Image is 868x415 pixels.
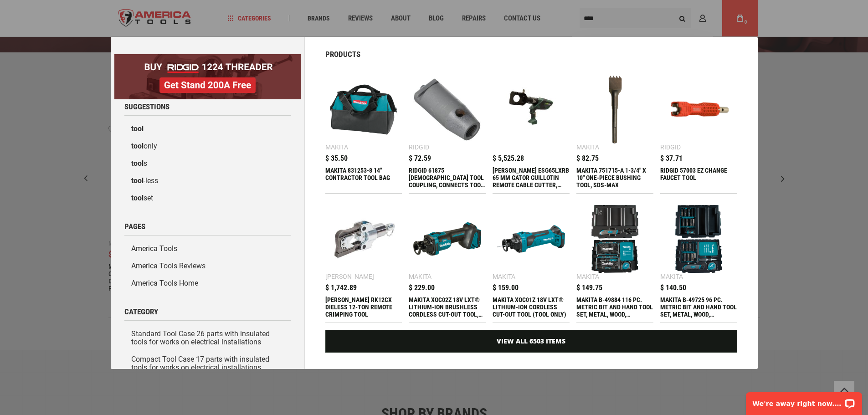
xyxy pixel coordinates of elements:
[497,76,565,143] img: GREENLEE ESG65LXRB 65 MM GATOR GUILLOTIN REMOTE CABLE CUTTER, BARE TOOL ONLY
[124,351,291,376] a: Compact Tool Case 17 parts with insulated tools for works on electrical installations
[330,205,398,273] img: GREENLEE RK12CX DIELESS 12-TON REMOTE CRIMPING TOOL
[413,76,481,143] img: RIDGID 61875 MALE TOOL COUPLING, CONNECTS TOOL ADAPTER TO RODDING TOOL
[493,284,519,292] span: $ 159.00
[409,200,486,323] a: MAKITA XOC02Z 18V LXT® LITHIUM-ION BRUSHLESS CORDLESS CUT-OUT TOOL, AWS® CAPABLE (TOOL ONLY) Maki...
[576,284,602,292] span: $ 149.75
[581,205,649,273] img: MAKITA B-49884 116 PC. METRIC BIT AND HAND TOOL SET, METAL, WOOD, MASONRY, STRAIGHT SHANK
[124,138,291,155] a: toolonly
[576,167,653,189] div: MAKITA 751715-A 1-3/4
[660,167,737,189] div: RIDGID 57003 EZ CHANGE FAUCET TOOL
[325,144,348,150] div: Makita
[660,284,686,292] span: $ 140.50
[131,142,144,150] b: tool
[493,167,570,189] div: GREENLEE ESG65LXRB 65 MM GATOR GUILLOTIN REMOTE CABLE CUTTER, BARE TOOL ONLY
[660,200,737,323] a: MAKITA B-49725 96 PC. METRIC BIT AND HAND TOOL SET, METAL, WOOD, MASONRY, STRAIGHT SHANK Makita $...
[124,308,158,316] span: Category
[660,296,737,318] div: MAKITA B-49725 96 PC. METRIC BIT AND HAND TOOL SET, METAL, WOOD, MASONRY, STRAIGHT SHANK
[124,257,291,275] a: America Tools Reviews
[581,76,649,143] img: MAKITA 751715-A 1-3/4
[114,54,301,61] a: BOGO: Buy RIDGID® 1224 Threader, Get Stand 200A Free!
[576,71,653,193] a: MAKITA 751715-A 1-3/4 Makita $ 82.75 MAKITA 751715-A 1-3/4" X 10" ONE-PIECE BUSHING TOOL, SDS-MAX
[131,194,144,202] b: tool
[493,71,570,193] a: GREENLEE ESG65LXRB 65 MM GATOR GUILLOTIN REMOTE CABLE CUTTER, BARE TOOL ONLY $ 5,525.28 [PERSON_N...
[325,200,402,323] a: GREENLEE RK12CX DIELESS 12-TON REMOTE CRIMPING TOOL [PERSON_NAME] $ 1,742.89 [PERSON_NAME] RK12CX...
[409,284,435,292] span: $ 229.00
[325,330,737,353] a: View All 6503 Items
[660,71,737,193] a: RIDGID 57003 EZ CHANGE FAUCET TOOL Ridgid $ 37.71 RIDGID 57003 EZ CHANGE FAUCET TOOL
[576,200,653,323] a: MAKITA B-49884 116 PC. METRIC BIT AND HAND TOOL SET, METAL, WOOD, MASONRY, STRAIGHT SHANK Makita ...
[124,172,291,190] a: tool-less
[576,144,599,150] div: Makita
[124,275,291,292] a: America Tools Home
[131,176,144,185] b: tool
[325,51,360,58] span: Products
[124,155,291,172] a: tools
[325,273,374,280] div: [PERSON_NAME]
[124,240,291,257] a: America Tools
[493,200,570,323] a: MAKITA XOC01Z 18V LXT® LITHIUM-ION CORDLESS CUT-OUT TOOL (TOOL ONLY) Makita $ 159.00 MAKITA XOC01...
[413,205,481,273] img: MAKITA XOC02Z 18V LXT® LITHIUM-ION BRUSHLESS CORDLESS CUT-OUT TOOL, AWS® CAPABLE (TOOL ONLY)
[576,273,599,280] div: Makita
[576,296,653,318] div: MAKITA B-49884 116 PC. METRIC BIT AND HAND TOOL SET, METAL, WOOD, MASONRY, STRAIGHT SHANK
[409,273,431,280] div: Makita
[660,144,681,150] div: Ridgid
[576,155,599,162] span: $ 82.75
[325,71,402,193] a: MAKITA 831253-8 14 Makita $ 35.50 MAKITA 831253-8 14" CONTRACTOR TOOL BAG
[409,155,431,162] span: $ 72.59
[493,296,570,318] div: MAKITA XOC01Z 18V LXT® LITHIUM-ION CORDLESS CUT-OUT TOOL (TOOL ONLY)
[124,190,291,207] a: toolset
[493,155,524,162] span: $ 5,525.28
[325,296,402,318] div: GREENLEE RK12CX DIELESS 12-TON REMOTE CRIMPING TOOL
[409,144,429,150] div: Ridgid
[124,325,291,351] a: Standard Tool Case 26 parts with insulated tools for works on electrical installations
[497,205,565,273] img: MAKITA XOC01Z 18V LXT® LITHIUM-ION CORDLESS CUT-OUT TOOL (TOOL ONLY)
[124,223,145,231] span: Pages
[660,273,683,280] div: Makita
[325,167,402,189] div: MAKITA 831253-8 14
[660,155,683,162] span: $ 37.71
[325,155,348,162] span: $ 35.50
[124,103,169,111] span: Suggestions
[409,167,486,189] div: RIDGID 61875 MALE TOOL COUPLING, CONNECTS TOOL ADAPTER TO RODDING TOOL
[131,124,144,133] b: tool
[409,71,486,193] a: RIDGID 61875 MALE TOOL COUPLING, CONNECTS TOOL ADAPTER TO RODDING TOOL Ridgid $ 72.59 RIDGID 6187...
[325,284,357,292] span: $ 1,742.89
[665,76,733,143] img: RIDGID 57003 EZ CHANGE FAUCET TOOL
[131,159,144,168] b: tool
[665,205,733,273] img: MAKITA B-49725 96 PC. METRIC BIT AND HAND TOOL SET, METAL, WOOD, MASONRY, STRAIGHT SHANK
[124,120,291,138] a: tool
[493,273,515,280] div: Makita
[740,386,868,415] iframe: LiveChat chat widget
[330,76,398,143] img: MAKITA 831253-8 14
[409,296,486,318] div: MAKITA XOC02Z 18V LXT® LITHIUM-ION BRUSHLESS CORDLESS CUT-OUT TOOL, AWS® CAPABLE (TOOL ONLY)
[114,54,301,99] img: BOGO: Buy RIDGID® 1224 Threader, Get Stand 200A Free!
